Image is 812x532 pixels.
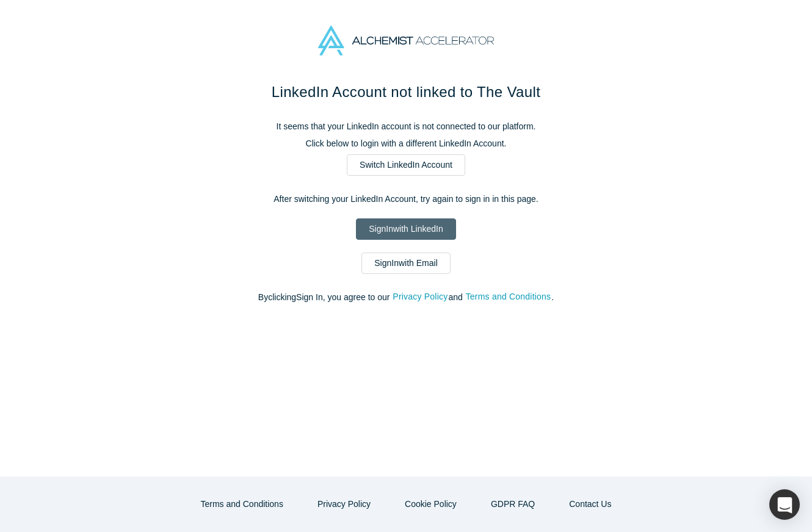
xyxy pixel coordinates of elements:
[150,81,662,103] h1: LinkedIn Account not linked to The Vault
[305,494,383,515] button: Privacy Policy
[556,494,624,515] button: Contact Us
[478,494,548,515] a: GDPR FAQ
[150,193,662,206] p: After switching your LinkedIn Account, try again to sign in in this page.
[465,290,552,304] button: Terms and Conditions
[150,120,662,133] p: It seems that your LinkedIn account is not connected to our platform.
[361,253,451,274] a: SignInwith Email
[188,494,296,515] button: Terms and Conditions
[150,137,662,150] p: Click below to login with a different LinkedIn Account.
[150,291,662,304] p: By clicking Sign In , you agree to our and .
[392,494,469,515] button: Cookie Policy
[347,154,465,176] a: Switch LinkedIn Account
[356,218,455,240] a: SignInwith LinkedIn
[392,290,448,304] button: Privacy Policy
[318,26,494,56] img: Alchemist Accelerator Logo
